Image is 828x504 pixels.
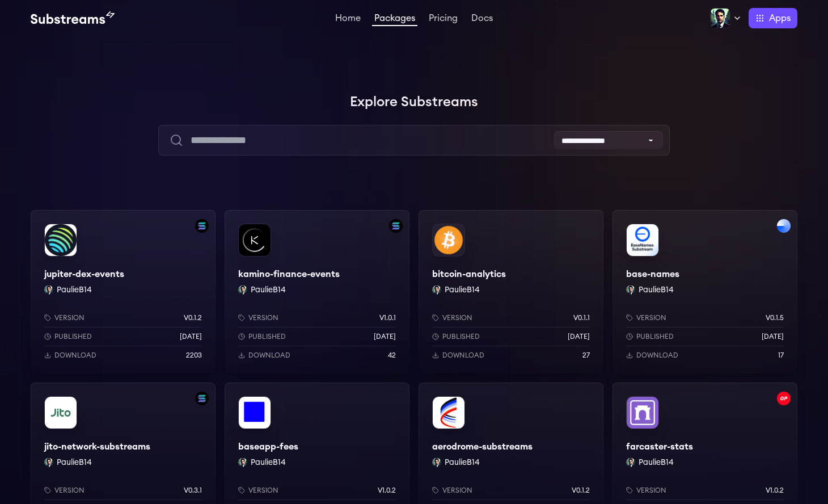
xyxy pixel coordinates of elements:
[57,457,92,468] button: PaulieB14
[54,332,92,341] p: Published
[777,219,791,233] img: Filter by base network
[186,351,202,360] p: 2203
[54,351,96,360] p: Download
[374,332,396,341] p: [DATE]
[379,313,396,322] p: v1.0.1
[195,392,209,405] img: Filter by solana network
[31,11,115,25] img: Substream's logo
[769,11,791,25] span: Apps
[639,284,674,296] button: PaulieB14
[389,219,403,233] img: Filter by solana network
[469,14,495,25] a: Docs
[57,284,92,296] button: PaulieB14
[777,392,791,405] img: Filter by optimism network
[568,332,590,341] p: [DATE]
[636,351,678,360] p: Download
[251,284,286,296] button: PaulieB14
[445,284,480,296] button: PaulieB14
[31,91,797,114] h1: Explore Substreams
[778,351,784,360] p: 17
[388,351,396,360] p: 42
[572,486,590,495] p: v0.1.2
[31,210,216,373] a: Filter by solana networkjupiter-dex-eventsjupiter-dex-eventsPaulieB14 PaulieB14Versionv0.1.2Publi...
[333,14,363,25] a: Home
[442,313,472,322] p: Version
[636,486,666,495] p: Version
[225,210,409,373] a: Filter by solana networkkamino-finance-eventskamino-finance-eventsPaulieB14 PaulieB14Versionv1.0....
[442,332,480,341] p: Published
[445,457,480,468] button: PaulieB14
[372,14,417,26] a: Packages
[426,14,460,25] a: Pricing
[184,486,202,495] p: v0.3.1
[636,332,674,341] p: Published
[195,219,209,233] img: Filter by solana network
[54,313,85,322] p: Version
[766,486,784,495] p: v1.0.2
[442,486,472,495] p: Version
[248,332,286,341] p: Published
[184,313,202,322] p: v0.1.2
[762,332,784,341] p: [DATE]
[612,210,797,373] a: Filter by base networkbase-namesbase-namesPaulieB14 PaulieB14Versionv0.1.5Published[DATE]Download17
[248,351,290,360] p: Download
[419,210,603,373] a: bitcoin-analyticsbitcoin-analyticsPaulieB14 PaulieB14Versionv0.1.1Published[DATE]Download27
[442,351,484,360] p: Download
[636,313,666,322] p: Version
[573,313,590,322] p: v0.1.1
[378,486,396,495] p: v1.0.2
[766,313,784,322] p: v0.1.5
[251,457,286,468] button: PaulieB14
[248,486,278,495] p: Version
[582,351,590,360] p: 27
[248,313,278,322] p: Version
[180,332,202,341] p: [DATE]
[710,8,730,28] img: Profile
[639,457,674,468] button: PaulieB14
[54,486,85,495] p: Version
